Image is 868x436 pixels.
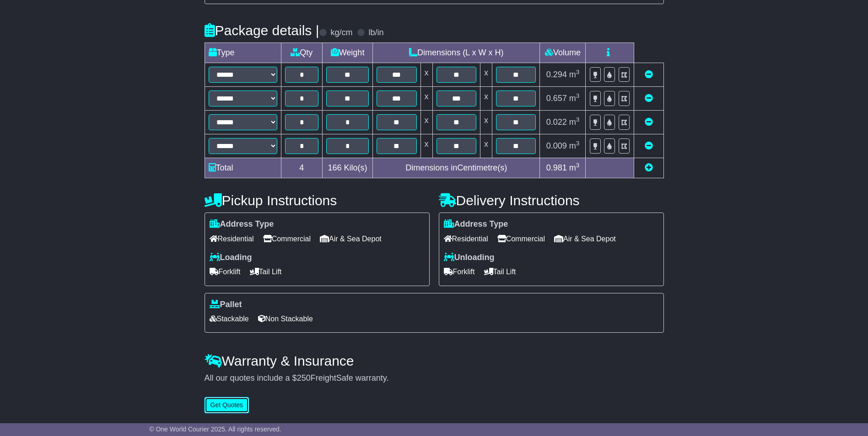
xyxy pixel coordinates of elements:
td: x [480,87,492,111]
span: © One World Courier 2025. All rights reserved. [149,425,281,433]
td: x [421,63,432,87]
a: Remove this item [645,94,653,103]
span: Stackable [210,312,249,326]
td: Dimensions (L x W x H) [373,43,540,63]
td: x [421,87,432,111]
span: 0.009 [546,141,567,150]
sup: 3 [576,116,580,123]
span: Residential [444,232,488,246]
span: Forklift [444,265,475,279]
span: Air & Sea Depot [554,232,616,246]
label: Loading [210,253,252,263]
label: Address Type [210,219,274,229]
span: Non Stackable [258,312,313,326]
span: 166 [328,163,342,172]
td: Total [205,158,281,178]
span: 0.294 [546,70,567,79]
sup: 3 [576,92,580,99]
span: 0.657 [546,94,567,103]
label: lb/in [368,28,383,38]
span: 250 [297,373,311,383]
label: Pallet [210,300,242,310]
span: m [569,141,580,150]
td: Dimensions in Centimetre(s) [373,158,540,178]
a: Add new item [645,163,653,172]
span: m [569,163,580,172]
td: x [480,134,492,158]
span: Tail Lift [484,265,516,279]
span: 0.022 [546,117,567,127]
td: x [421,134,432,158]
a: Remove this item [645,70,653,79]
sup: 3 [576,162,580,169]
label: kg/cm [330,28,352,38]
button: Get Quotes [205,397,249,413]
span: Air & Sea Depot [320,232,382,246]
span: m [569,117,580,127]
td: Kilo(s) [323,158,373,178]
td: Weight [323,43,373,63]
span: m [569,94,580,103]
label: Unloading [444,253,495,263]
span: Residential [210,232,254,246]
sup: 3 [576,140,580,147]
div: All our quotes include a $ FreightSafe warranty. [205,373,664,383]
a: Remove this item [645,117,653,127]
span: Commercial [497,232,545,246]
a: Remove this item [645,141,653,150]
h4: Warranty & Insurance [205,353,664,368]
td: Qty [281,43,323,63]
span: m [569,70,580,79]
td: 4 [281,158,323,178]
h4: Package details | [205,23,319,38]
h4: Delivery Instructions [439,193,664,208]
td: x [421,111,432,134]
span: 0.981 [546,163,567,172]
td: x [480,63,492,87]
span: Commercial [263,232,311,246]
td: x [480,111,492,134]
span: Tail Lift [250,265,282,279]
td: Volume [540,43,586,63]
label: Address Type [444,219,508,229]
sup: 3 [576,69,580,75]
h4: Pickup Instructions [205,193,430,208]
span: Forklift [210,265,241,279]
td: Type [205,43,281,63]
